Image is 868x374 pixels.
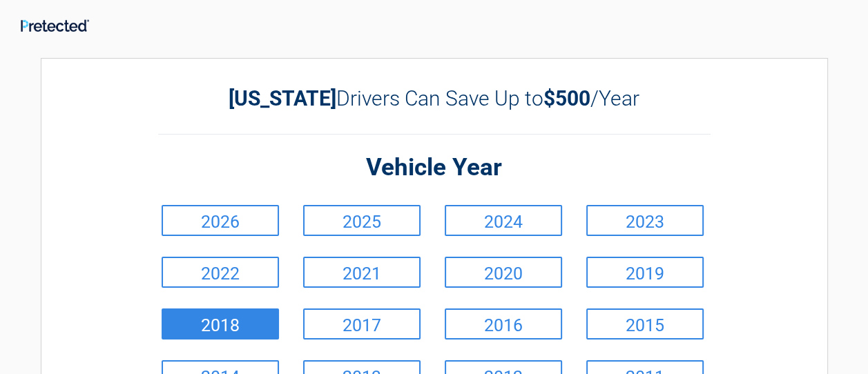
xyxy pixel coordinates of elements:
[303,257,421,288] a: 2021
[229,86,336,110] b: [US_STATE]
[445,205,562,236] a: 2024
[162,308,279,339] a: 2018
[162,205,279,236] a: 2026
[303,308,421,339] a: 2017
[445,257,562,288] a: 2020
[158,152,711,184] h2: Vehicle Year
[445,308,562,339] a: 2016
[543,86,590,110] b: $500
[586,205,704,236] a: 2023
[586,257,704,288] a: 2019
[303,205,421,236] a: 2025
[162,257,279,288] a: 2022
[586,308,704,339] a: 2015
[21,19,89,32] img: Main Logo
[158,86,711,110] h2: Drivers Can Save Up to /Year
